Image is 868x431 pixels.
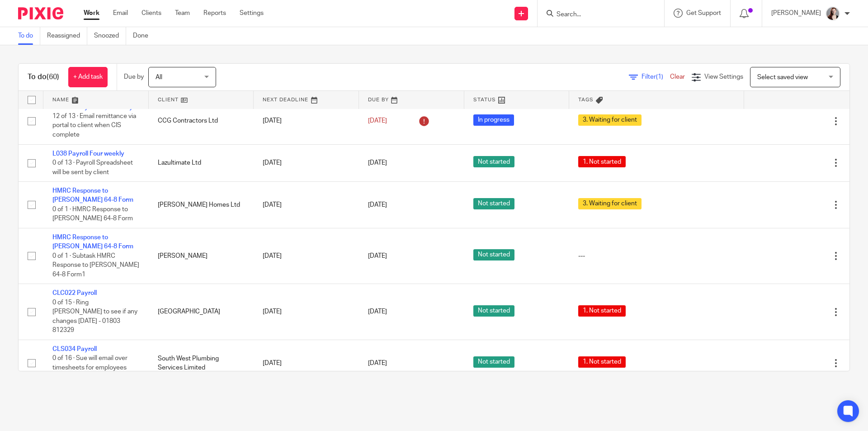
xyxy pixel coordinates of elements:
[52,253,139,278] span: 0 of 1 · Subtask HMRC Response to [PERSON_NAME] 64-8 Form1
[473,198,514,209] span: Not started
[473,156,514,167] span: Not started
[149,182,254,228] td: [PERSON_NAME] Homes Ltd
[149,144,254,181] td: Lazultimate Ltd
[149,340,254,386] td: South West Plumbing Services Limited
[254,182,359,228] td: [DATE]
[133,27,155,45] a: Done
[473,114,514,126] span: In progress
[254,284,359,340] td: [DATE]
[578,156,626,167] span: 1. Not started
[94,27,126,45] a: Snoozed
[578,356,626,368] span: 1. Not started
[52,113,136,138] span: 12 of 13 · Email remittance via portal to client when CIS complete
[771,9,821,18] p: [PERSON_NAME]
[686,10,721,16] span: Get Support
[28,72,59,82] h1: To do
[113,9,128,18] a: Email
[642,74,670,80] span: Filter
[52,290,97,296] a: CLC022 Payroll
[656,74,663,80] span: (1)
[368,160,387,166] span: [DATE]
[254,98,359,144] td: [DATE]
[254,228,359,284] td: [DATE]
[578,97,594,102] span: Tags
[368,118,387,124] span: [DATE]
[52,355,127,380] span: 0 of 16 · Sue will email over timesheets for employees usually on the [DATE] -...
[254,144,359,181] td: [DATE]
[368,253,387,259] span: [DATE]
[578,305,626,317] span: 1. Not started
[47,27,87,45] a: Reassigned
[203,9,226,18] a: Reports
[52,188,133,203] a: HMRC Response to [PERSON_NAME] 64-8 Form
[156,74,162,81] span: All
[826,6,840,21] img: High%20Res%20Andrew%20Price%20Accountants%20_Poppy%20Jakes%20Photography-3%20-%20Copy.jpg
[52,206,133,222] span: 0 of 1 · HMRC Response to [PERSON_NAME] 64-8 Form
[578,114,642,126] span: 3. Waiting for client
[254,340,359,386] td: [DATE]
[175,9,190,18] a: Team
[149,228,254,284] td: [PERSON_NAME]
[52,151,124,157] a: L038 Payroll Four weekly
[84,9,99,18] a: Work
[52,346,97,352] a: CLS034 Payroll
[47,73,59,81] span: (60)
[670,74,685,80] a: Clear
[18,27,40,45] a: To do
[704,74,743,80] span: View Settings
[757,74,808,81] span: Select saved view
[368,360,387,366] span: [DATE]
[368,308,387,315] span: [DATE]
[18,7,63,19] img: Pixie
[578,251,735,260] div: ---
[124,72,144,81] p: Due by
[473,249,514,260] span: Not started
[368,202,387,208] span: [DATE]
[473,356,514,368] span: Not started
[52,160,133,175] span: 0 of 13 · Payroll Spreadsheet will be sent by client
[142,9,161,18] a: Clients
[149,98,254,144] td: CCG Contractors Ltd
[578,198,642,209] span: 3. Waiting for client
[68,67,108,87] a: + Add task
[473,305,514,317] span: Not started
[52,299,137,334] span: 0 of 15 · Ring [PERSON_NAME] to see if any changes [DATE] - 01803 812329
[149,284,254,340] td: [GEOGRAPHIC_DATA]
[52,104,133,110] a: CLC056 Payroll Four weekly
[52,234,133,250] a: HMRC Response to [PERSON_NAME] 64-8 Form
[556,11,637,19] input: Search
[240,9,264,18] a: Settings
